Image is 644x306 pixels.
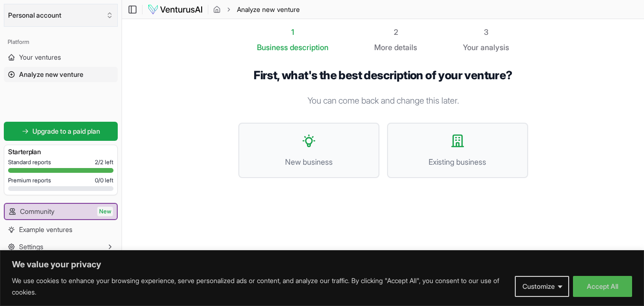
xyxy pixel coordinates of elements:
[238,68,528,83] h1: First, what's the best description of your venture?
[19,53,61,62] span: Your ventures
[8,177,51,184] span: Premium reports
[257,26,328,38] div: 1
[95,177,113,184] span: 0 / 0 left
[4,4,118,27] button: Select an organization
[4,50,118,65] a: Your ventures
[20,207,54,216] span: Community
[463,26,509,38] div: 3
[147,4,203,15] img: logo
[398,156,518,168] span: Existing business
[249,156,369,168] span: New business
[480,42,509,52] span: analysis
[8,147,113,157] h3: Starter plan
[19,242,43,252] span: Settings
[12,259,632,270] p: We value your privacy
[8,158,51,166] span: Standard reports
[257,42,288,53] span: Business
[4,34,118,50] div: Platform
[97,207,113,216] span: New
[238,123,379,178] button: New business
[5,204,117,219] a: CommunityNew
[290,42,328,52] span: description
[4,239,118,254] button: Settings
[573,276,632,297] button: Accept All
[12,275,508,298] p: We use cookies to enhance your browsing experience, serve personalized ads or content, and analyz...
[374,42,392,53] span: More
[95,158,113,166] span: 2 / 2 left
[394,42,417,52] span: details
[238,94,528,107] p: You can come back and change this later.
[32,127,100,136] span: Upgrade to a paid plan
[374,26,417,38] div: 2
[19,225,72,234] span: Example ventures
[387,123,528,178] button: Existing business
[213,5,300,14] nav: breadcrumb
[19,70,83,79] span: Analyze new venture
[463,42,479,53] span: Your
[237,5,300,14] span: Analyze new venture
[515,276,569,297] button: Customize
[4,222,118,237] a: Example ventures
[4,122,118,141] a: Upgrade to a paid plan
[4,67,118,82] a: Analyze new venture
